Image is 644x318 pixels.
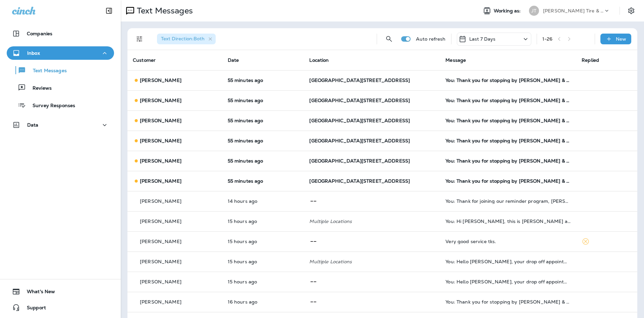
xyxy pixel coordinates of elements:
p: [PERSON_NAME] [140,239,181,244]
button: Settings [625,5,637,17]
p: [PERSON_NAME] [140,158,181,164]
p: Inbox [27,50,40,56]
p: Sep 3, 2025 05:37 PM [228,239,299,244]
p: Multiple Locations [309,219,435,224]
p: [PERSON_NAME] [140,78,181,83]
p: Reviews [26,85,52,92]
div: You: Thank you for stopping by Jensen Tire & Auto - South 144th Street. Please take 30 seconds to... [445,138,571,143]
button: Search Messages [382,32,396,46]
p: Text Messages [26,68,67,74]
div: You: Hi John, this is Jeremy at Jensen Tire. I got your quote in my email and can confirm that 8:... [445,219,571,224]
button: Survey Responses [7,98,114,112]
p: New [616,36,626,42]
p: [PERSON_NAME] [140,98,181,103]
span: Replied [582,57,599,63]
p: Sep 4, 2025 08:04 AM [228,178,299,184]
span: [GEOGRAPHIC_DATA][STREET_ADDRESS] [309,158,410,164]
div: JT [529,6,539,16]
p: Sep 4, 2025 08:04 AM [228,98,299,103]
span: [GEOGRAPHIC_DATA][STREET_ADDRESS] [309,138,410,144]
div: You: Thank you for stopping by Jensen Tire & Auto - South 144th Street. Please take 30 seconds to... [445,178,571,184]
button: Filters [133,32,146,46]
span: Date [228,57,239,63]
p: Companies [27,31,52,36]
p: [PERSON_NAME] [140,198,181,204]
span: Customer [133,57,156,63]
button: What's New [7,285,114,298]
div: You: Thank you for stopping by Jensen Tire & Auto - South 144th Street. Please take 30 seconds to... [445,98,571,103]
div: You: Thank you for stopping by Jensen Tire & Auto - South 144th Street. Please take 30 seconds to... [445,158,571,164]
div: 1 - 26 [542,36,553,42]
span: What's New [20,289,55,297]
span: Text Direction : Both [161,36,205,42]
p: [PERSON_NAME] [140,299,181,305]
span: [GEOGRAPHIC_DATA][STREET_ADDRESS] [309,118,410,124]
span: [GEOGRAPHIC_DATA][STREET_ADDRESS] [309,178,410,184]
p: Sep 3, 2025 05:17 PM [228,279,299,284]
span: [GEOGRAPHIC_DATA][STREET_ADDRESS] [309,97,410,103]
p: Sep 3, 2025 04:58 PM [228,299,299,305]
p: [PERSON_NAME] [140,219,181,224]
p: Text Messages [134,6,193,16]
p: Multiple Locations [309,259,435,264]
button: Companies [7,27,114,40]
p: Sep 3, 2025 06:21 PM [228,198,299,204]
p: Sep 3, 2025 05:37 PM [228,219,299,224]
span: [GEOGRAPHIC_DATA][STREET_ADDRESS] [309,77,410,83]
button: Text Messages [7,63,114,77]
p: Survey Responses [26,103,75,109]
p: [PERSON_NAME] [140,259,181,264]
button: Data [7,118,114,132]
p: [PERSON_NAME] [140,178,181,184]
span: Message [445,57,466,63]
p: Sep 4, 2025 08:04 AM [228,138,299,143]
p: Sep 4, 2025 08:04 AM [228,158,299,164]
p: [PERSON_NAME] [140,138,181,143]
p: Data [27,122,39,128]
p: Auto refresh [416,36,446,42]
div: You: Thank you for stopping by Jensen Tire & Auto - South 144th Street. Please take 30 seconds to... [445,118,571,123]
div: You: Thank you for stopping by Jensen Tire & Auto - South 96th Street. Please take 30 seconds to ... [445,299,571,305]
button: Collapse Sidebar [100,4,118,17]
div: Text Direction:Both [157,34,216,44]
button: Reviews [7,81,114,95]
div: You: Thank for joining our reminder program, Janeen you'll receive reminders when your vehicle is... [445,198,571,204]
div: You: Thank you for stopping by Jensen Tire & Auto - South 144th Street. Please take 30 seconds to... [445,78,571,83]
p: [PERSON_NAME] [140,279,181,284]
div: Very good service tks. [445,239,571,244]
p: [PERSON_NAME] Tire & Auto [543,8,603,13]
span: Location [309,57,329,63]
p: Sep 4, 2025 08:04 AM [228,118,299,123]
p: Sep 3, 2025 05:17 PM [228,259,299,264]
button: Support [7,301,114,314]
div: You: Hello Linda, your drop off appointment at Jensen Tire & Auto is tomorrow. Reschedule? Call +... [445,279,571,284]
p: Sep 4, 2025 08:04 AM [228,78,299,83]
button: Inbox [7,46,114,60]
span: Working as: [494,8,522,14]
p: [PERSON_NAME] [140,118,181,123]
div: You: Hello Robert, your drop off appointment at Jensen Tire & Auto is tomorrow. Reschedule? Call ... [445,259,571,264]
p: Last 7 Days [469,36,496,42]
span: Support [20,305,46,313]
